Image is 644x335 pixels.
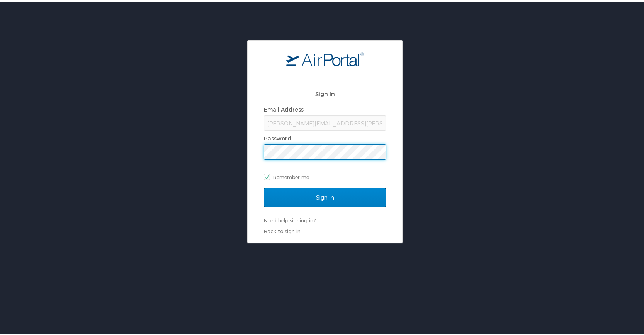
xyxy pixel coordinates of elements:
[264,134,291,140] label: Password
[264,105,304,111] label: Email Address
[264,186,386,206] input: Sign In
[264,88,386,97] h2: Sign In
[264,216,316,222] a: Need help signing in?
[286,51,364,64] img: logo
[264,227,301,233] a: Back to sign in
[264,170,386,181] label: Remember me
